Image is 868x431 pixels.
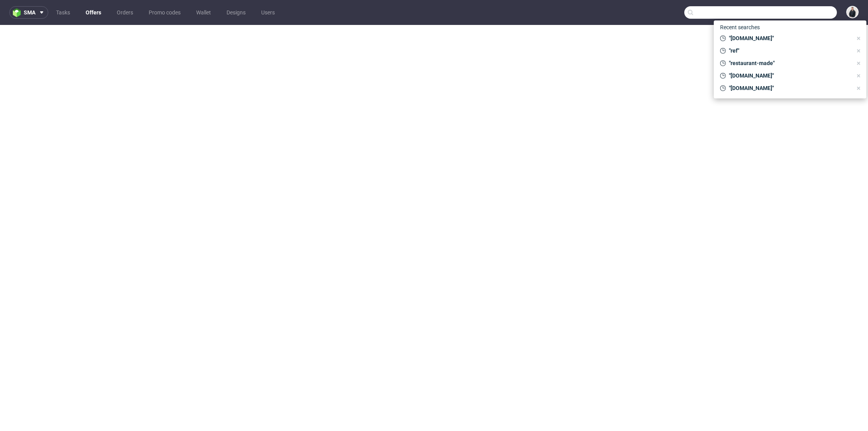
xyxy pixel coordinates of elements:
[847,7,858,18] img: Adrian Margula
[24,10,35,15] span: sma
[717,21,763,34] span: Recent searches
[257,6,279,19] a: Users
[726,34,852,42] span: "[DOMAIN_NAME]"
[726,72,852,79] span: "[DOMAIN_NAME]"
[192,6,216,19] a: Wallet
[51,6,75,19] a: Tasks
[144,6,185,19] a: Promo codes
[726,59,852,67] span: "restaurant-made"
[726,47,852,55] span: "ref"
[222,6,250,19] a: Designs
[81,6,106,19] a: Offers
[112,6,138,19] a: Orders
[13,8,24,17] img: logo
[9,6,48,19] button: sma
[726,84,852,92] span: "[DOMAIN_NAME]"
